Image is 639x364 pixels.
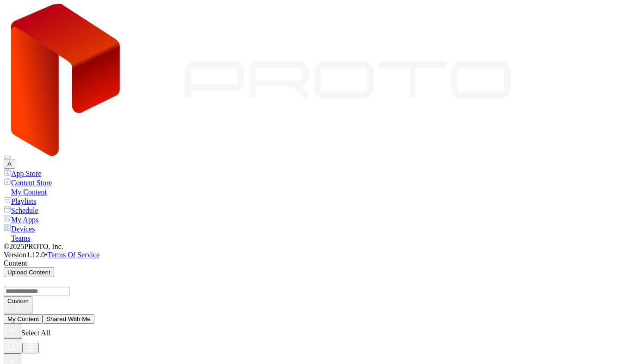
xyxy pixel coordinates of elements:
a: Playlists [4,196,635,206]
a: App Store [4,169,635,178]
a: Devices [4,224,635,233]
a: Terms Of Service [48,251,100,259]
a: My Content [4,187,635,196]
div: © 2025 PROTO, Inc. [4,243,635,251]
span: Select All [21,329,50,337]
a: Content Store [4,178,635,187]
div: Content [4,259,635,267]
button: Custom [4,296,32,314]
button: Shared With Me [43,314,94,324]
a: My Apps [4,215,635,224]
button: Upload Content [4,267,54,277]
a: Teams [4,233,635,243]
div: Custom [7,297,29,304]
div: Upload Content [7,269,50,276]
a: Schedule [4,206,635,215]
button: My Content [4,314,43,324]
span: Version 1.12.0 • [4,251,48,259]
button: A [4,159,15,169]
